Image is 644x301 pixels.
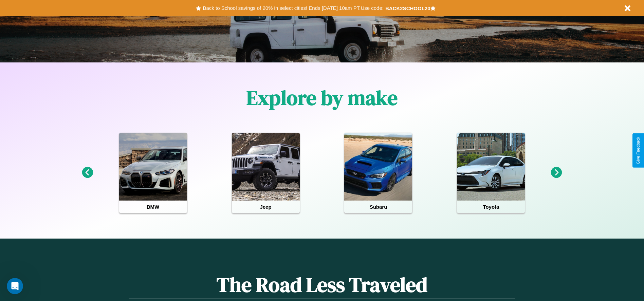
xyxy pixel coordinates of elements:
[129,271,515,299] h1: The Road Less Traveled
[344,201,412,213] h4: Subaru
[7,278,23,294] iframe: Intercom live chat
[246,84,398,112] h1: Explore by make
[201,3,385,13] button: Back to School savings of 20% in select cities! Ends [DATE] 10am PT.Use code:
[457,201,525,213] h4: Toyota
[385,5,430,11] b: BACK2SCHOOL20
[636,137,641,164] div: Give Feedback
[232,201,300,213] h4: Jeep
[119,201,187,213] h4: BMW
